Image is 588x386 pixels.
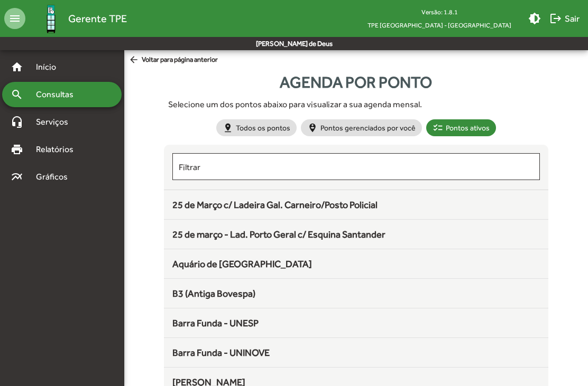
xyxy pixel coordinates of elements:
mat-icon: brightness_medium [528,12,541,25]
div: Versão: 1.8.1 [359,5,520,18]
span: 25 de março - Lad. Porto Geral c/ Esquina Santander [172,229,385,240]
span: Sair [549,9,580,28]
span: Consultas [30,88,87,101]
span: B3 (Antiga Bovespa) [172,288,255,299]
mat-icon: logout [549,12,562,25]
div: Agenda por ponto [164,70,548,94]
span: Gerente TPE [68,10,127,27]
span: Voltar para página anterior [128,54,218,66]
span: TPE [GEOGRAPHIC_DATA] - [GEOGRAPHIC_DATA] [359,18,520,32]
mat-chip: Todos os pontos [216,119,297,136]
mat-icon: multiline_chart [11,171,23,183]
span: Início [30,61,71,73]
mat-icon: arrow_back [128,54,142,66]
mat-icon: search [11,88,23,101]
mat-icon: print [11,143,23,156]
mat-icon: checklist [433,123,443,133]
span: Relatórios [30,143,87,156]
mat-icon: menu [4,8,25,29]
mat-icon: pin_drop [223,123,233,133]
div: Selecione um dos pontos abaixo para visualizar a sua agenda mensal. [168,98,544,111]
span: 25 de Março c/ Ladeira Gal. Carneiro/Posto Policial [172,199,378,210]
mat-icon: headset_mic [11,116,23,128]
img: Logo [34,2,68,36]
mat-icon: person_pin_circle [307,123,318,133]
mat-chip: Pontos ativos [426,119,496,136]
span: Aquário de [GEOGRAPHIC_DATA] [172,258,312,269]
span: Barra Funda - UNINOVE [172,347,270,358]
button: Sair [545,9,584,28]
span: Serviços [30,116,82,128]
span: Barra Funda - UNESP [172,317,259,328]
a: Gerente TPE [25,2,127,36]
mat-icon: home [11,61,23,73]
span: Gráficos [30,171,82,183]
mat-chip: Pontos gerenciados por você [301,119,422,136]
